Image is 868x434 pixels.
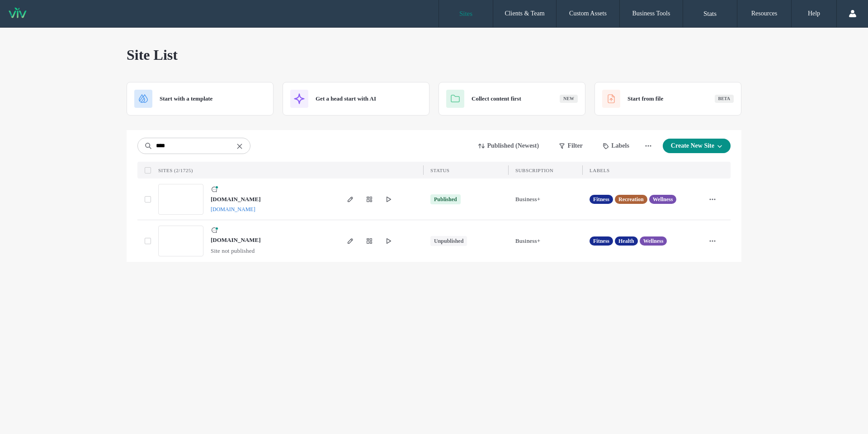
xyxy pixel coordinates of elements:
[632,10,670,17] label: Business Tools
[127,46,178,64] span: Site List
[430,168,449,173] span: STATUS
[471,139,547,153] button: Published (Newest)
[703,10,717,18] label: Stats
[595,139,637,153] button: Labels
[434,195,457,203] div: Published
[211,196,260,203] a: [DOMAIN_NAME]
[715,95,734,103] div: Beta
[160,94,212,103] span: Start with a template
[808,10,820,17] label: Help
[211,246,255,256] span: Site not published
[158,168,193,173] span: SITES (2/1725)
[551,139,591,153] button: Filter
[515,236,540,246] span: Business+
[560,95,578,103] div: New
[618,195,644,203] span: Recreation
[643,237,664,245] span: Wellness
[653,195,673,203] span: Wellness
[472,94,521,103] span: Collect content first
[439,82,585,116] div: Collect content firstNew
[618,237,634,245] span: Health
[211,236,260,243] a: [DOMAIN_NAME]
[593,195,609,203] span: Fitness
[515,195,540,204] span: Business+
[751,10,778,17] label: Resources
[515,168,553,173] span: SUBSCRIPTION
[627,94,663,103] span: Start from file
[590,168,610,173] span: LABELS
[434,237,463,245] div: Unpublished
[316,94,376,103] span: Get a head start with AI
[505,10,544,17] label: Clients & Team
[459,10,472,18] label: Sites
[283,82,429,116] div: Get a head start with AI
[593,237,609,245] span: Fitness
[569,10,607,17] label: Custom Assets
[127,82,274,116] div: Start with a template
[663,139,731,153] button: Create New Site
[211,206,255,212] a: [DOMAIN_NAME]
[594,82,741,116] div: Start from fileBeta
